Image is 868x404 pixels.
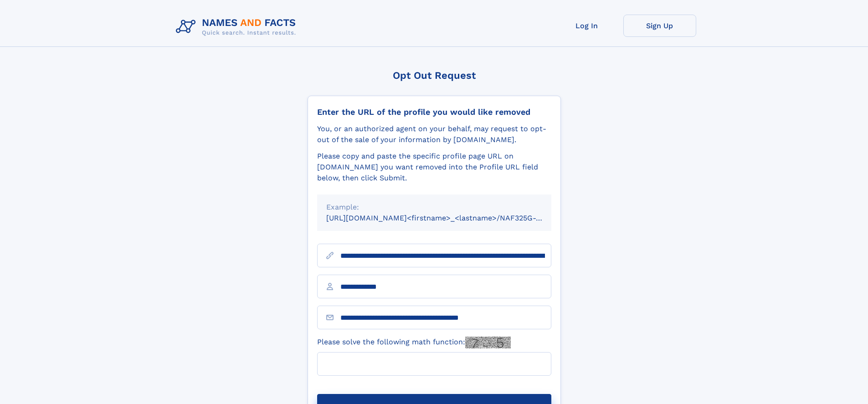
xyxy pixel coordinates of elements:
[317,107,551,117] div: Enter the URL of the profile you would like removed
[317,151,551,184] div: Please copy and paste the specific profile page URL on [DOMAIN_NAME] you want removed into the Pr...
[308,70,561,81] div: Opt Out Request
[317,123,551,145] div: You, or an authorized agent on your behalf, may request to opt-out of the sale of your informatio...
[172,15,303,39] img: Logo Names and Facts
[623,15,696,37] a: Sign Up
[326,202,542,213] div: Example:
[317,337,511,348] label: Please solve the following math function:
[326,214,569,222] small: [URL][DOMAIN_NAME]<firstname>_<lastname>/NAF325G-xxxxxxxx
[550,15,623,37] a: Log In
